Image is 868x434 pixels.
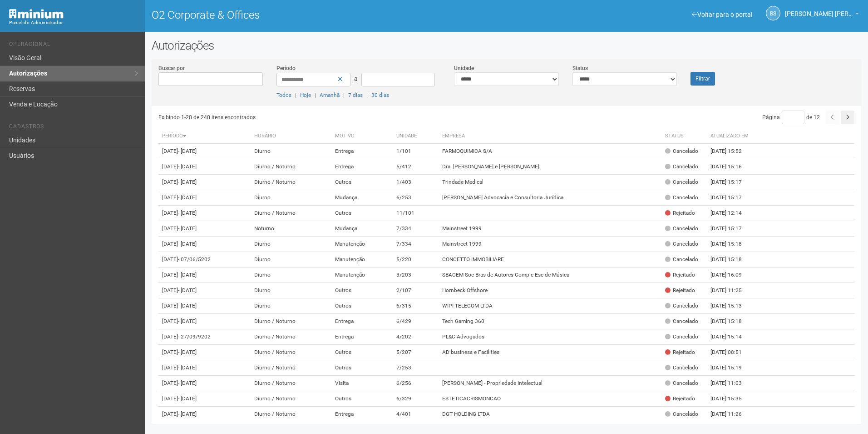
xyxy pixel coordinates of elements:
td: Entrega [331,329,393,345]
td: [DATE] [158,314,251,329]
h1: O2 Corporate & Offices [152,9,500,21]
td: 6/253 [393,190,439,206]
div: Painel do Administrador [9,19,138,27]
td: Entrega [331,159,393,175]
td: CONCETTO IMMOBILIARE [439,252,661,267]
td: [DATE] [158,190,251,206]
span: a [354,75,358,82]
td: Mainstreet 1999 [439,221,661,237]
li: Operacional [9,41,138,50]
span: - [DATE] [178,287,197,293]
label: Período [276,64,296,72]
td: [DATE] 15:52 [707,144,757,159]
td: 6/429 [393,314,439,329]
td: Dra. [PERSON_NAME] e [PERSON_NAME] [439,159,661,175]
div: Rejeitado [665,287,695,294]
span: - [DATE] [178,411,197,417]
td: 1/403 [393,175,439,190]
td: 6/315 [393,298,439,314]
span: - [DATE] [178,241,197,247]
td: [DATE] [158,144,251,159]
td: Diurno / Noturno [251,175,331,190]
a: 30 dias [371,92,389,98]
span: BIANKA souza cruz cavalcanti [785,1,853,17]
td: 7/253 [393,360,439,376]
div: Rejeitado [665,348,695,356]
td: [DATE] [158,159,251,175]
td: Outros [331,298,393,314]
td: 6/329 [393,391,439,407]
td: Entrega [331,314,393,329]
a: 7 dias [348,92,363,98]
span: - [DATE] [178,364,197,371]
td: [DATE] [158,360,251,376]
th: Atualizado em [707,129,757,144]
td: [DATE] 11:03 [707,376,757,391]
td: Tech Gaming 360 [439,314,661,329]
a: Voltar para o portal [692,11,752,18]
span: - [DATE] [178,148,197,154]
td: [DATE] [158,376,251,391]
div: Cancelado [665,302,698,310]
td: SBACEM Soc Bras de Autores Comp e Esc de Música [439,267,661,283]
td: 2/107 [393,283,439,298]
a: Todos [276,92,291,98]
td: Diurno [251,190,331,206]
label: Status [572,64,588,72]
td: Diurno / Noturno [251,159,331,175]
td: FARMOQUIMICA S/A [439,144,661,159]
td: [DATE] 11:25 [707,283,757,298]
td: [DATE] 15:17 [707,221,757,237]
td: [DATE] [158,283,251,298]
span: - [DATE] [178,210,197,216]
span: - [DATE] [178,272,197,278]
td: [DATE] [158,175,251,190]
th: Status [661,129,707,144]
td: Entrega [331,407,393,422]
a: Hoje [300,92,311,98]
div: Rejeitado [665,209,695,217]
td: Mudança [331,190,393,206]
span: | [315,92,316,98]
td: [DATE] 15:16 [707,159,757,175]
a: [PERSON_NAME] [PERSON_NAME] [785,11,859,19]
td: [DATE] [158,237,251,252]
td: Manutenção [331,267,393,283]
td: [DATE] 15:13 [707,298,757,314]
td: [DATE] 15:18 [707,314,757,329]
td: ESTETICACRISMONCAO [439,391,661,407]
span: - 27/09/9202 [178,333,211,340]
td: [DATE] [158,206,251,221]
div: Cancelado [665,364,698,372]
td: Mudança [331,221,393,237]
div: Cancelado [665,240,698,248]
td: Diurno / Noturno [251,206,331,221]
td: [DATE] [158,345,251,360]
li: Cadastros [9,123,138,133]
span: - [DATE] [178,395,197,402]
td: [DATE] 16:09 [707,267,757,283]
span: | [295,92,296,98]
td: 3/203 [393,267,439,283]
td: [DATE] 15:18 [707,237,757,252]
td: Diurno / Noturno [251,329,331,345]
td: Mainstreet 1999 [439,237,661,252]
td: Diurno [251,252,331,267]
td: Diurno / Noturno [251,345,331,360]
td: [DATE] 15:14 [707,329,757,345]
td: [DATE] [158,252,251,267]
th: Motivo [331,129,393,144]
td: Noturno [251,221,331,237]
td: 5/207 [393,345,439,360]
td: Entrega [331,144,393,159]
label: Buscar por [158,64,185,72]
th: Unidade [393,129,439,144]
td: Hornbeck Offshore [439,283,661,298]
td: [DATE] [158,391,251,407]
a: Bs [766,6,780,20]
td: 11/101 [393,206,439,221]
td: Manutenção [331,252,393,267]
th: Empresa [439,129,661,144]
td: Diurno / Noturno [251,391,331,407]
div: Rejeitado [665,271,695,279]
